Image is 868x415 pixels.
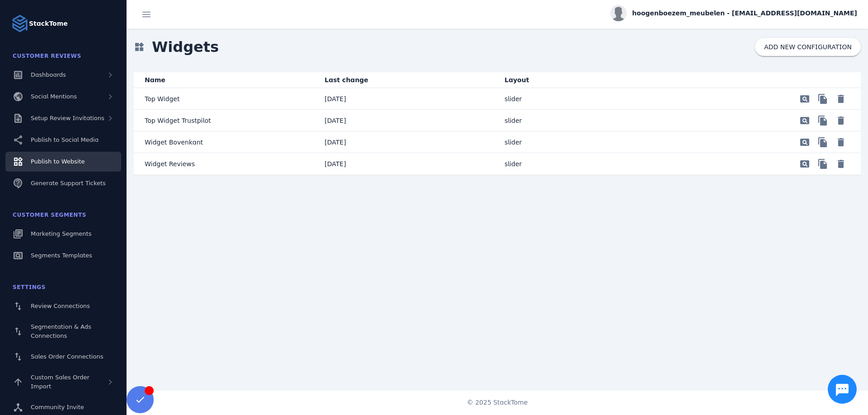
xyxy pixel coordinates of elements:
img: profile.jpg [610,5,627,21]
span: hoogenboezem_meubelen - [EMAIL_ADDRESS][DOMAIN_NAME] [632,9,857,18]
span: Marketing Segments [31,230,91,237]
p: slider [505,137,522,148]
p: slider [505,115,522,126]
button: Delete [832,133,850,151]
button: Preview [796,133,814,151]
button: Preview [814,133,832,151]
a: Sales Order Connections [5,347,121,367]
span: ADD NEW CONFIGURATION [764,43,852,51]
span: Sales Order Connections [31,353,103,360]
span: Settings [13,284,46,290]
p: slider [505,93,522,104]
span: Custom Sales Order Import [31,374,90,390]
button: ADD NEW CONFIGURATION [755,38,861,56]
span: Publish to Website [31,158,85,165]
span: Review Connections [31,303,90,309]
p: slider [505,159,522,169]
p: Widget Reviews [145,159,195,169]
mat-header-cell: Layout [497,72,677,88]
button: Delete [832,90,850,108]
a: Generate Support Tickets [5,173,121,193]
img: Logo image [11,14,29,33]
button: Preview [814,112,832,130]
button: Preview [796,112,814,130]
a: Segmentation & Ads Connections [5,318,121,345]
p: Top Widget [145,93,179,104]
span: © 2025 StackTome [467,398,528,407]
a: Review Connections [5,296,121,316]
p: Top Widget Trustpilot [145,115,211,126]
span: Social Mentions [31,93,77,100]
button: Preview [796,155,814,173]
p: [DATE] [325,115,346,126]
mat-header-cell: Name [134,72,317,88]
span: Customer Reviews [13,53,81,59]
p: [DATE] [325,93,346,104]
span: Segmentation & Ads Connections [31,323,91,339]
a: Marketing Segments [5,224,121,244]
span: Community Invite [31,404,84,410]
span: Setup Review Invitations [31,115,104,121]
a: Publish to Website [5,152,121,172]
span: Generate Support Tickets [31,180,106,187]
strong: StackTome [29,19,68,28]
p: [DATE] [325,159,346,169]
button: Preview [814,90,832,108]
mat-icon: widgets [134,42,145,52]
a: Publish to Social Media [5,130,121,150]
button: hoogenboezem_meubelen - [EMAIL_ADDRESS][DOMAIN_NAME] [610,5,857,21]
button: Delete [832,155,850,173]
span: Dashboards [31,71,66,78]
span: Customer Segments [13,212,86,218]
a: Segments Templates [5,246,121,266]
span: Widgets [145,29,226,65]
button: Preview [814,155,832,173]
button: Preview [796,90,814,108]
mat-header-cell: Last change [317,72,497,88]
p: Widget Bovenkant [145,137,203,148]
span: Segments Templates [31,252,92,259]
span: Publish to Social Media [31,136,99,143]
button: Delete [832,112,850,130]
p: [DATE] [325,137,346,148]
